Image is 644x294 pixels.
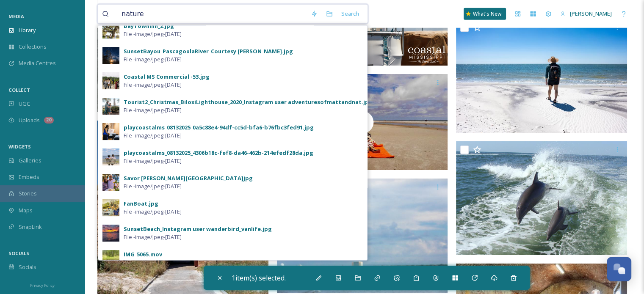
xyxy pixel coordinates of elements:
span: 1 item(s) selected. [232,273,286,283]
span: Stories [19,190,37,198]
span: WIDGETS [8,143,31,150]
span: Galleries [19,157,41,165]
img: 56d941bb-8338-4088-9b45-0efccaca43f8.jpg [102,199,119,216]
span: COLLECT [8,87,30,93]
div: IMG_5065.mov [124,250,162,258]
span: File - image/jpeg - [DATE] [124,81,182,89]
span: SnapLink [19,223,42,231]
div: playcoastalms_08132025_0a5c88e4-94df-cc5d-bfa6-b76fbc3fed91.jpg [124,124,314,132]
span: File - image/jpeg - [DATE] [124,55,182,63]
img: ff4dd13a-7980-414f-a392-629b5d6cadbd.jpg [102,72,119,89]
button: Open Chat [607,257,631,281]
span: Library [19,26,36,34]
span: Uploads [19,116,40,124]
img: 42eaaba0-fc11-4894-848a-f3061d853915.jpg [102,123,119,140]
span: File - image/jpeg - [DATE] [124,106,182,114]
span: Embeds [19,173,39,181]
a: Privacy Policy [30,280,55,290]
div: Search [337,5,363,22]
div: 20 [44,117,54,124]
img: Beachgoer 1_Ship Island Excursions_2022_CB.jpg [456,19,627,133]
img: b9368530-04da-490c-94f3-a09e0d7c16b6.jpg [102,148,119,165]
div: SunsetBayou_PascagoulaRiver_Courtesy [PERSON_NAME].jpg [124,47,293,55]
span: File - image/jpeg - [DATE] [124,233,182,241]
input: Search your library [117,5,307,23]
div: BayTownInn_2.jpg [124,22,174,30]
span: [PERSON_NAME] [570,10,612,17]
span: File - image/jpeg - [DATE] [124,157,182,165]
span: Socials [19,263,36,271]
span: Collections [19,43,47,51]
div: SunsetBeach_Instagram user wanderbird_vanlife.jpg [124,225,272,233]
span: SOCIALS [8,250,29,256]
span: UGC [19,100,30,108]
span: File - image/jpeg - [DATE] [124,30,182,38]
img: ded015a5-d52c-4311-8d1a-7e47ed18b71f.jpg [102,174,119,191]
div: Coastal MS Commercial -53.jpg [124,73,210,81]
a: What's New [464,8,506,20]
span: File - image/jpeg - [DATE] [124,182,182,190]
div: playcoastalms_08132025_4306b18c-fef8-da46-462b-214efedf28da.jpg [124,149,313,157]
img: ShipIslandExcursions_dolphins_HR.png [456,141,627,255]
span: Privacy Policy [30,283,55,288]
img: 35e89b90-d269-4317-8b03-d2634958ee3d.jpg [102,47,119,64]
img: 7c956159-007a-4ded-9454-edc4f2dace9c.jpg [102,98,119,115]
div: FanBoat.jpg [124,200,158,208]
span: File - video/quicktime - [DATE] [124,258,194,267]
div: Tourist2_Christmas_BiloxiLighthouse_2020_Instagram user adventuresofmattandnat.jpg [124,98,373,106]
img: 1e06312b-e06d-47aa-8b70-d8c9edbe8791.jpg [102,22,119,38]
span: Maps [19,206,33,214]
img: a16bf440-4e24-4d5f-a85c-78be23d75636.jpg [102,250,119,267]
span: File - image/jpeg - [DATE] [124,208,182,216]
img: 07e53d04-2fda-4d8e-8f09-9def5dc062c7.jpg [102,225,119,242]
span: Media Centres [19,59,56,67]
img: thumbnail [97,16,268,112]
a: [PERSON_NAME] [556,5,616,22]
div: Savor [PERSON_NAME][GEOGRAPHIC_DATA]jpg [124,174,253,182]
span: File - image/jpeg - [DATE] [124,132,182,140]
span: MEDIA [8,13,24,19]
